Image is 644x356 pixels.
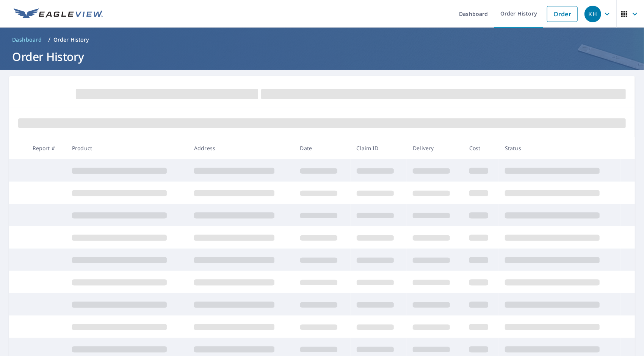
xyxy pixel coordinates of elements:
[407,137,463,159] th: Delivery
[12,36,42,44] span: Dashboard
[27,137,66,159] th: Report #
[463,137,499,159] th: Cost
[584,6,601,22] div: KH
[188,137,294,159] th: Address
[66,137,188,159] th: Product
[351,137,407,159] th: Claim ID
[53,36,89,44] p: Order History
[9,49,635,64] h1: Order History
[9,34,45,46] a: Dashboard
[499,137,621,159] th: Status
[48,35,50,44] li: /
[294,137,351,159] th: Date
[14,8,103,20] img: EV Logo
[547,6,578,22] a: Order
[9,34,635,46] nav: breadcrumb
